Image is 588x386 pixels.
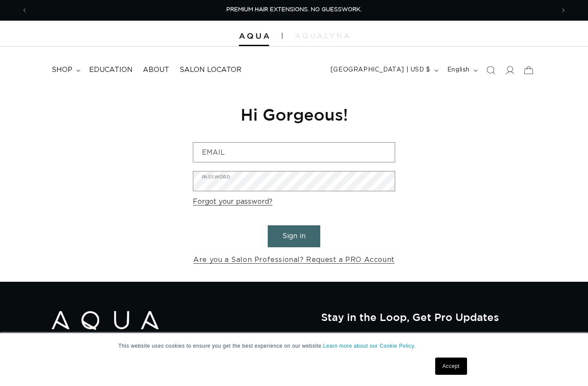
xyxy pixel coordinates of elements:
h2: Stay in the Loop, Get Pro Updates [321,311,536,323]
input: Email [193,143,395,162]
img: Aqua Hair Extensions [52,311,159,337]
button: Next announcement [554,2,573,19]
button: Previous announcement [15,2,34,19]
a: Education [84,60,138,80]
summary: shop [46,60,84,80]
a: About [138,60,174,80]
span: [GEOGRAPHIC_DATA] | USD $ [331,65,430,75]
a: Salon Locator [174,60,247,80]
img: aqualyna.com [295,33,349,38]
button: Sign in [268,225,320,247]
summary: Search [481,61,500,80]
span: English [447,65,470,75]
span: About [143,65,169,75]
span: Education [89,65,133,75]
button: [GEOGRAPHIC_DATA] | USD $ [325,62,442,78]
a: Forgot your password? [193,196,272,208]
p: This website uses cookies to ensure you get the best experience on our website. [118,342,470,350]
span: Salon Locator [179,65,241,75]
a: Accept [435,358,467,375]
button: English [442,62,481,78]
span: PREMIUM HAIR EXTENSIONS. NO GUESSWORK. [226,7,362,12]
a: Learn more about our Cookie Policy. [323,343,416,349]
a: Are you a Salon Professional? Request a PRO Account [193,254,395,266]
span: shop [52,65,72,75]
h1: Hi Gorgeous! [193,104,395,125]
img: Aqua Hair Extensions [239,33,269,39]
